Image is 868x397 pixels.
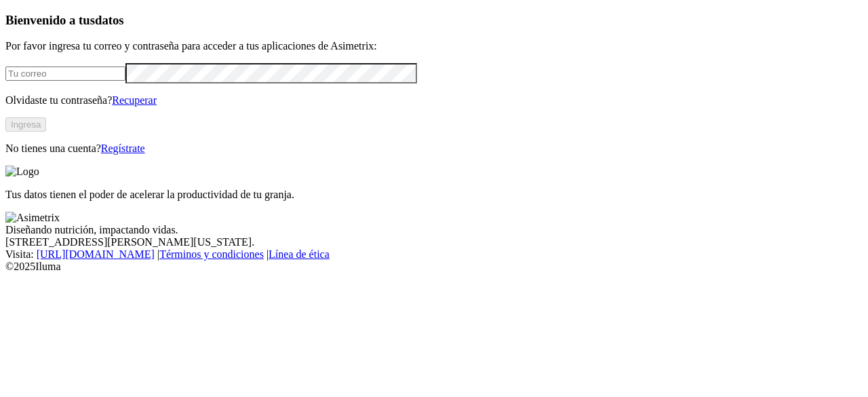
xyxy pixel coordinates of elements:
[5,224,863,236] div: Diseñando nutrición, impactando vidas.
[5,236,863,248] div: [STREET_ADDRESS][PERSON_NAME][US_STATE].
[5,40,863,52] p: Por favor ingresa tu correo y contraseña para acceder a tus aplicaciones de Asimetrix:
[5,166,39,178] img: Logo
[5,117,46,132] button: Ingresa
[37,248,155,260] a: [URL][DOMAIN_NAME]
[95,13,124,27] span: datos
[101,143,145,154] a: Regístrate
[5,261,863,273] div: © 2025 Iluma
[5,13,863,28] h3: Bienvenido a tus
[5,248,863,261] div: Visita : | |
[5,189,863,201] p: Tus datos tienen el poder de acelerar la productividad de tu granja.
[5,143,863,155] p: No tienes una cuenta?
[5,94,863,107] p: Olvidaste tu contraseña?
[5,212,60,224] img: Asimetrix
[159,248,264,260] a: Términos y condiciones
[269,248,330,260] a: Línea de ética
[112,94,157,106] a: Recuperar
[5,67,125,81] input: Tu correo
